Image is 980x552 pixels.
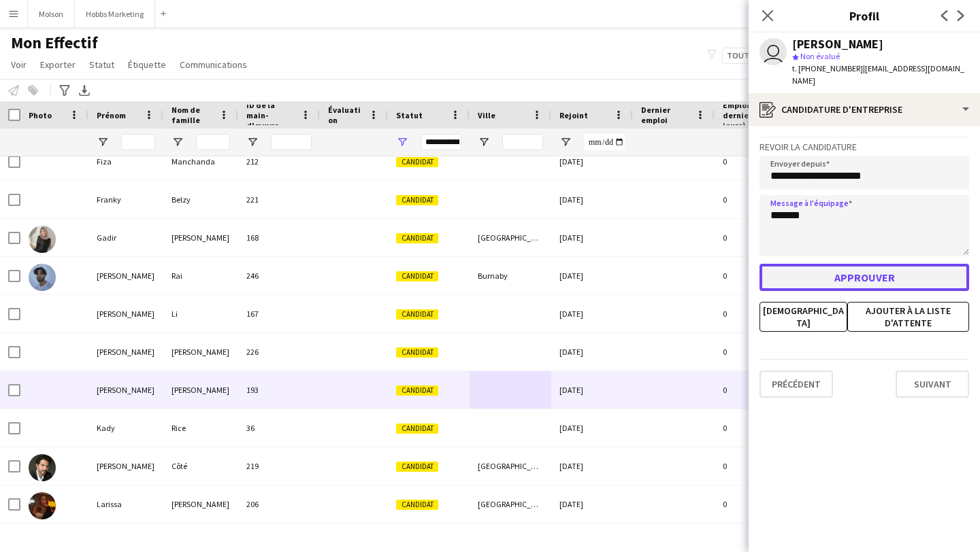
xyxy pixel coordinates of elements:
img: Harinder Rai [29,264,56,291]
span: Candidat [396,462,438,472]
span: Dernier emploi [641,105,690,125]
span: Candidat [396,309,438,320]
div: [GEOGRAPHIC_DATA] [470,485,551,523]
div: Rice [163,409,238,447]
a: Voir [5,56,32,73]
div: [PERSON_NAME] [163,371,238,409]
span: Statut [89,58,114,71]
div: [DATE] [551,181,633,218]
input: Ville Entrée de filtre [502,134,543,150]
div: [PERSON_NAME] [792,38,883,50]
div: 212 [238,143,320,180]
div: Larissa [88,485,163,523]
span: Ville [478,110,495,120]
div: 226 [238,333,320,370]
div: 0 [715,333,803,370]
h3: Revoir la candidature [759,141,969,153]
span: Candidat [396,424,438,434]
div: Kady [88,409,163,447]
span: Rejoint [559,110,588,120]
div: Côté [163,447,238,485]
div: [PERSON_NAME] [88,447,163,485]
button: Ouvrir le menu de filtre [396,136,408,148]
span: ID de la main-d'œuvre [246,100,295,131]
div: 0 [715,143,803,180]
app-action-btn: Exporter en XLSX [76,82,93,99]
div: [DATE] [551,257,633,294]
div: [PERSON_NAME] [163,219,238,256]
span: Mon Effectif [11,33,98,53]
button: Ouvrir le menu de filtre [478,136,490,148]
app-action-btn: Filtres avancés [56,82,73,99]
div: [PERSON_NAME] [88,257,163,294]
div: 206 [238,485,320,523]
div: 167 [238,295,320,332]
div: [DATE] [551,219,633,256]
span: Candidat [396,233,438,243]
div: 0 [715,257,803,294]
button: Ouvrir le menu de filtre [246,136,259,148]
div: [DATE] [551,409,633,447]
h3: Profil [749,7,980,24]
span: Photo [29,110,52,120]
div: [PERSON_NAME] [88,295,163,332]
div: [PERSON_NAME] [88,333,163,370]
input: Rejoint Entrée de filtre [584,134,625,150]
button: Ouvrir le menu de filtre [97,136,109,148]
button: Précédent [759,370,833,398]
div: [GEOGRAPHIC_DATA] [470,447,551,485]
span: Non évalué [800,51,840,61]
div: Rai [163,257,238,294]
div: 221 [238,181,320,218]
a: Communications [174,56,252,73]
button: Molson [28,1,75,27]
a: Exporter [35,56,81,73]
button: [DEMOGRAPHIC_DATA] [759,302,847,332]
span: Candidat [396,385,438,396]
div: [GEOGRAPHIC_DATA] [470,219,551,256]
div: 0 [715,409,803,447]
img: Gadir Jaafar [29,226,56,253]
div: [PERSON_NAME] [88,371,163,409]
button: Ouvrir le menu de filtre [559,136,572,148]
span: | [EMAIL_ADDRESS][DOMAIN_NAME] [792,63,964,86]
span: Évaluation [328,105,363,125]
span: Étiquette [128,58,166,71]
div: 0 [715,181,803,218]
div: Manchanda [163,143,238,180]
div: 36 [238,409,320,447]
div: Franky [88,181,163,218]
span: Nom de famille [171,105,214,125]
input: ID de la main-d'œuvre Entrée de filtre [271,134,312,150]
span: Candidat [396,347,438,358]
input: Prénom Entrée de filtre [121,134,155,150]
input: Nom de famille Entrée de filtre [196,134,230,150]
span: Exporter [40,58,76,71]
div: 0 [715,447,803,485]
div: [DATE] [551,143,633,180]
span: Statut [396,110,423,120]
div: [DATE] [551,447,633,485]
div: [DATE] [551,485,633,523]
button: Ouvrir le menu de filtre [171,136,184,148]
div: 168 [238,219,320,256]
div: [DATE] [551,333,633,370]
div: [DATE] [551,371,633,409]
div: [PERSON_NAME] [163,485,238,523]
div: 219 [238,447,320,485]
div: Candidature d'entreprise [749,93,980,126]
span: Candidat [396,271,438,281]
span: Prénom [97,110,126,120]
span: Candidat [396,195,438,205]
span: Voir [11,58,27,71]
button: Hobbs Marketing [75,1,155,27]
button: Tout le monde2,259 [722,48,813,64]
div: Li [163,295,238,332]
span: Candidat [396,157,438,167]
img: Larissa Santiago [29,492,56,519]
div: [PERSON_NAME] [163,333,238,370]
div: 0 [715,219,803,256]
button: Suivant [896,370,969,398]
span: Candidat [396,500,438,510]
img: Kevin Côté [29,454,56,481]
